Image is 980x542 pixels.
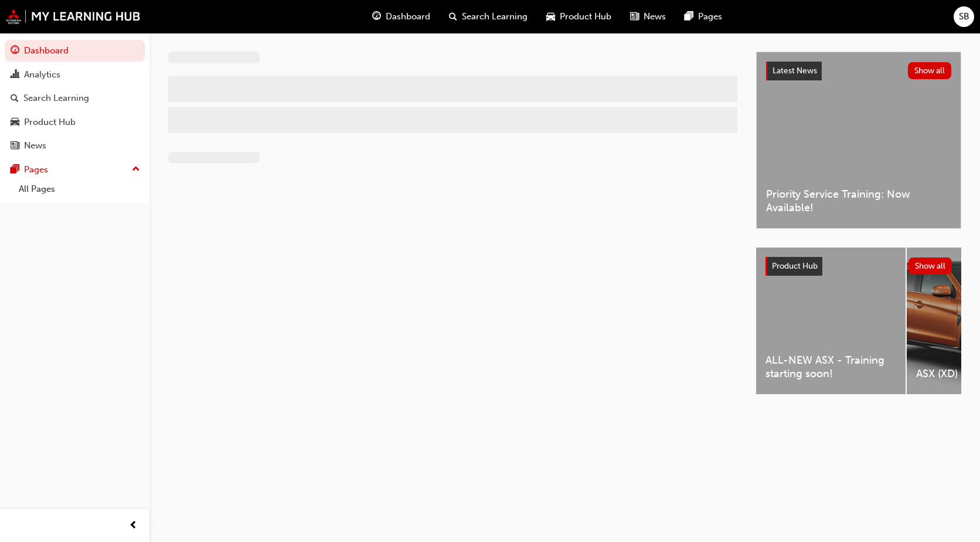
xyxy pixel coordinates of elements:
[5,159,145,181] button: Pages
[537,5,621,29] a: car-iconProduct Hub
[11,93,19,104] span: search-icon
[765,354,896,380] span: ALL-NEW ASX - Training starting soon!
[954,6,974,27] button: SB
[765,257,952,276] a: Product HubShow all
[766,188,951,214] span: Priority Service Training: Now Available!
[5,87,145,109] a: Search Learning
[5,135,145,157] a: News
[24,163,48,177] div: Pages
[129,519,138,533] span: prev-icon
[386,10,430,23] span: Dashboard
[766,62,951,80] a: Latest NewsShow all
[440,5,537,29] a: search-iconSearch Learning
[132,162,140,177] span: up-icon
[908,258,952,275] button: Show all
[462,10,528,23] span: Search Learning
[959,10,969,23] span: SB
[11,117,19,128] span: car-icon
[908,62,952,79] button: Show all
[756,52,961,229] a: Latest NewsShow allPriority Service Training: Now Available!
[11,46,19,56] span: guage-icon
[630,9,639,24] span: news-icon
[773,66,817,76] span: Latest News
[698,10,722,23] span: Pages
[5,40,145,62] a: Dashboard
[644,10,666,23] span: News
[675,5,731,29] a: pages-iconPages
[560,10,611,23] span: Product Hub
[23,92,89,105] div: Search Learning
[685,9,693,24] span: pages-icon
[363,5,440,29] a: guage-iconDashboard
[11,141,19,151] span: news-icon
[546,9,555,24] span: car-icon
[372,9,381,24] span: guage-icon
[772,261,818,271] span: Product Hub
[5,111,145,133] a: Product Hub
[5,38,145,159] button: DashboardAnalyticsSearch LearningProduct HubNews
[14,180,145,198] a: All Pages
[11,70,19,80] span: chart-icon
[24,116,76,129] div: Product Hub
[11,165,19,175] span: pages-icon
[5,64,145,86] a: Analytics
[24,139,46,153] div: News
[756,248,906,394] a: ALL-NEW ASX - Training starting soon!
[621,5,675,29] a: news-iconNews
[24,68,60,82] div: Analytics
[449,9,457,24] span: search-icon
[6,9,141,24] img: mmal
